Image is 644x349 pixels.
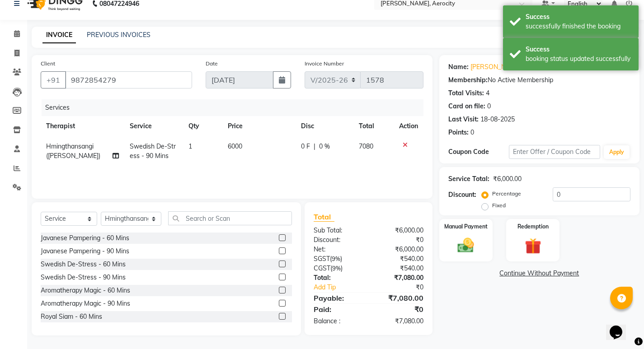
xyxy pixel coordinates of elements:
[301,142,310,151] span: 0 F
[368,293,430,303] div: ₹7,080.00
[526,22,632,31] div: successfully finished the booking
[307,283,379,292] a: Add Tip
[448,75,630,85] div: No Active Membership
[441,269,638,278] a: Continue Without Payment
[183,116,222,136] th: Qty
[492,190,521,198] label: Percentage
[41,116,124,136] th: Therapist
[41,60,55,68] label: Client
[228,142,242,150] span: 6000
[487,102,491,111] div: 0
[319,142,330,151] span: 0 %
[168,211,292,225] input: Search or Scan
[296,116,353,136] th: Disc
[444,223,488,231] label: Manual Payment
[379,283,430,292] div: ₹0
[307,273,368,283] div: Total:
[368,254,430,264] div: ₹540.00
[452,236,479,255] img: _cash.svg
[307,226,368,235] div: Sub Total:
[307,245,368,254] div: Net:
[448,147,509,157] div: Coupon Code
[42,27,76,43] a: INVOICE
[526,54,632,64] div: booking status updated successfully
[41,286,130,295] div: Aromatherapy Magic - 60 Mins
[368,264,430,273] div: ₹540.00
[188,142,192,150] span: 1
[517,223,549,231] label: Redemption
[486,88,489,98] div: 4
[305,60,344,68] label: Invoice Number
[368,316,430,326] div: ₹7,080.00
[520,236,546,256] img: _gift.svg
[130,142,176,160] span: Swedish De-Stress - 90 Mins
[314,142,315,151] span: |
[307,293,368,303] div: Payable:
[448,190,476,200] div: Discount:
[359,142,373,150] span: 7080
[526,45,632,54] div: Success
[470,128,474,137] div: 0
[470,62,521,72] a: [PERSON_NAME]
[314,255,330,263] span: SGST
[448,115,479,124] div: Last Visit:
[41,273,126,282] div: Swedish De-Stress - 90 Mins
[368,245,430,254] div: ₹6,000.00
[394,116,423,136] th: Action
[526,12,632,22] div: Success
[368,304,430,315] div: ₹0
[41,260,126,269] div: Swedish De-Stress - 60 Mins
[332,255,340,262] span: 9%
[509,145,600,159] input: Enter Offer / Coupon Code
[368,273,430,283] div: ₹7,080.00
[65,71,192,88] input: Search by Name/Mobile/Email/Code
[332,265,341,272] span: 9%
[46,142,100,160] span: Hmingthansangi ([PERSON_NAME])
[41,312,102,321] div: Royal Siam - 60 Mins
[448,62,469,72] div: Name:
[368,226,430,235] div: ₹6,000.00
[307,264,368,273] div: ( )
[41,247,129,256] div: Javanese Pampering - 90 Mins
[353,116,394,136] th: Total
[307,304,368,315] div: Paid:
[604,145,630,159] button: Apply
[124,116,183,136] th: Service
[42,99,430,116] div: Services
[307,254,368,264] div: ( )
[480,115,515,124] div: 18-08-2025
[448,75,488,85] div: Membership:
[314,264,330,272] span: CGST
[492,201,506,209] label: Fixed
[41,71,66,88] button: +91
[368,235,430,245] div: ₹0
[222,116,296,136] th: Price
[307,316,368,326] div: Balance :
[493,174,522,184] div: ₹6,000.00
[87,31,150,39] a: PREVIOUS INVOICES
[448,102,485,111] div: Card on file:
[41,299,130,308] div: Aromatherapy Magic - 90 Mins
[307,235,368,245] div: Discount:
[606,313,635,340] iframe: chat widget
[448,174,489,184] div: Service Total:
[448,128,469,137] div: Points:
[206,60,218,68] label: Date
[448,88,484,98] div: Total Visits:
[41,233,129,243] div: Javanese Pampering - 60 Mins
[314,212,334,222] span: Total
